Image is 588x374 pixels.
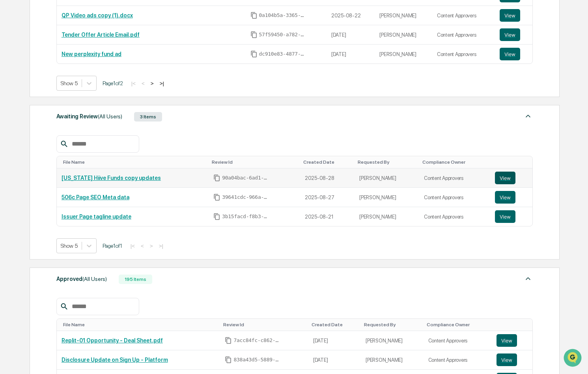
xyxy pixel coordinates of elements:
[62,175,161,181] a: [US_STATE] Hiive Funds copy updates
[259,32,306,38] span: 57f59450-a782-4865-ac16-a45fae92c464
[16,99,51,107] span: Preclearance
[495,191,527,204] a: View
[27,68,100,75] div: We're available if you need us!
[63,322,217,327] div: Toggle SortBy
[57,100,63,107] div: 🗄️
[62,32,140,38] a: Tender Offer Article Email.pdf
[495,191,515,204] button: View
[422,159,487,165] div: Toggle SortBy
[62,194,129,200] a: 506c Page SEO Meta data
[375,6,432,25] td: [PERSON_NAME]
[259,51,306,57] span: dc910e83-4877-4103-b15e-bf87db00f614
[300,188,355,207] td: 2025-08-27
[312,322,358,327] div: Toggle SortBy
[424,350,492,370] td: Content Approvers
[98,113,122,120] span: (All Users)
[250,12,258,19] span: Copy Id
[103,243,122,249] span: Page 1 of 1
[419,188,490,207] td: Content Approvers
[78,134,95,140] span: Pylon
[5,96,54,110] a: 🖐️Preclearance
[148,80,156,87] button: >
[500,28,527,41] a: View
[497,353,527,366] a: View
[8,17,144,29] p: How can we help?
[62,51,121,57] a: New perplexity fund ad
[147,243,155,249] button: >
[62,357,168,363] a: Disclosure Update on Sign Up - Platform
[432,25,495,45] td: Content Approvers
[432,45,495,64] td: Content Approvers
[56,133,95,140] a: Powered byPylon
[62,337,163,344] a: Replit-01 Opportunity - Deal Sheet.pdf
[327,6,375,25] td: 2025-08-22
[355,188,419,207] td: [PERSON_NAME]
[134,63,144,72] button: Start new chat
[495,210,527,223] a: View
[300,207,355,226] td: 2025-08-21
[500,9,527,22] a: View
[361,331,423,350] td: [PERSON_NAME]
[119,275,152,284] div: 195 Items
[5,111,53,125] a: 🔎Data Lookup
[327,25,375,45] td: [DATE]
[495,210,515,223] button: View
[16,114,50,122] span: Data Lookup
[498,322,529,327] div: Toggle SortBy
[563,348,584,369] iframe: Open customer support
[250,50,258,58] span: Copy Id
[523,111,533,121] img: caret
[8,115,14,122] div: 🔎
[497,159,529,165] div: Toggle SortBy
[62,213,131,220] a: Issuer Page tagline update
[139,80,147,87] button: <
[495,172,515,184] button: View
[82,276,107,282] span: (All Users)
[497,334,527,347] a: View
[62,12,133,19] a: QP Video ads copy (1).docx
[223,322,305,327] div: Toggle SortBy
[128,243,137,249] button: |<
[54,96,101,110] a: 🗄️Attestations
[134,112,162,122] div: 3 Items
[303,159,351,165] div: Toggle SortBy
[250,31,258,38] span: Copy Id
[523,274,533,283] img: caret
[355,168,419,188] td: [PERSON_NAME]
[222,213,269,220] span: 3b15facd-f8b3-477c-80ee-d7a648742bf4
[500,48,527,60] a: View
[375,45,432,64] td: [PERSON_NAME]
[103,80,123,86] span: Page 1 of 2
[308,331,361,350] td: [DATE]
[300,168,355,188] td: 2025-08-28
[361,350,423,370] td: [PERSON_NAME]
[419,168,490,188] td: Content Approvers
[65,99,98,107] span: Attestations
[500,9,520,22] button: View
[222,175,269,181] span: 90a04bac-6ad1-4eb2-9be2-413ef8e4cea6
[138,243,146,249] button: <
[222,194,269,200] span: 39641cdc-966a-4e65-879f-2a6a777944d8
[129,80,138,87] button: |<
[497,334,517,347] button: View
[497,353,517,366] button: View
[8,100,14,107] div: 🖐️
[495,172,527,184] a: View
[212,159,297,165] div: Toggle SortBy
[157,80,166,87] button: >|
[427,322,489,327] div: Toggle SortBy
[213,213,220,220] span: Copy Id
[364,322,420,327] div: Toggle SortBy
[27,60,129,68] div: Start new chat
[56,274,107,284] div: Approved
[213,194,220,201] span: Copy Id
[56,111,122,122] div: Awaiting Review
[213,174,220,181] span: Copy Id
[424,331,492,350] td: Content Approvers
[308,350,361,370] td: [DATE]
[225,337,232,344] span: Copy Id
[157,243,166,249] button: >|
[8,60,22,75] img: 1746055101610-c473b297-6a78-478c-a979-82029cc54cd1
